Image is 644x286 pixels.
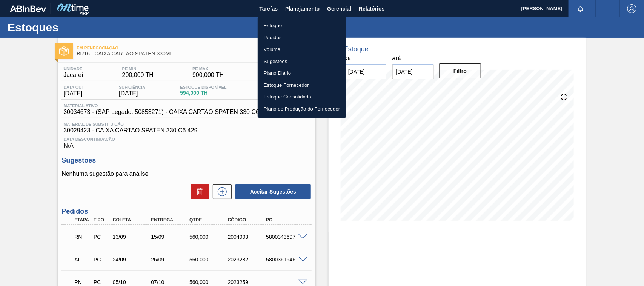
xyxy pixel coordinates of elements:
a: Estoque Fornecedor [258,79,346,91]
a: Estoque [258,20,346,32]
a: Volume [258,43,346,55]
a: Sugestões [258,55,346,68]
a: Estoque Consolidado [258,91,346,103]
a: Plano de Produção do Fornecedor [258,103,346,115]
a: Plano Diário [258,67,346,79]
a: Pedidos [258,32,346,44]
